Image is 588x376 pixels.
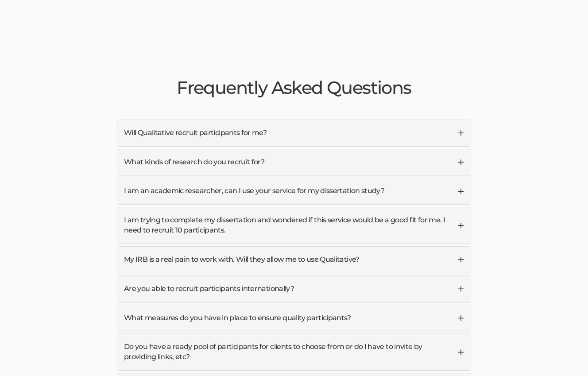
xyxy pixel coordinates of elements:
[117,178,471,204] a: I am an academic researcher, can I use your service for my dissertation study?
[117,305,471,331] a: What measures do you have in place to ensure quality participants?
[117,276,471,302] a: Are you able to recruit participants internationally?
[117,247,471,273] a: My IRB is a real pain to work with. Will they allow me to use Qualitative?
[117,334,471,370] a: Do you have a ready pool of participants for clients to choose from or do I have to invite by pro...
[117,120,471,146] a: Will Qualitative recruit participants for me?
[117,149,471,175] a: What kinds of research do you recruit for?
[117,207,471,244] a: I am trying to complete my dissertation and wondered if this service would be a good fit for me. ...
[117,78,471,97] h2: Frequently Asked Questions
